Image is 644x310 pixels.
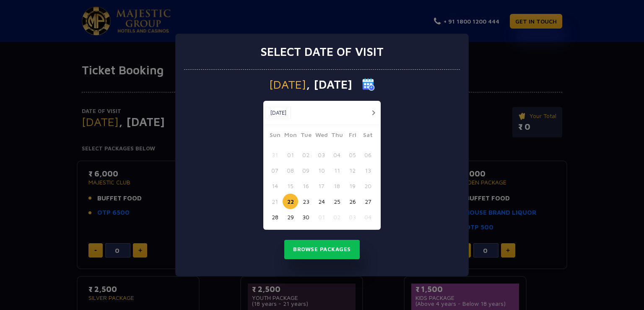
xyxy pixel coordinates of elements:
[267,194,283,209] button: 21
[306,79,352,90] span: , [DATE]
[345,147,360,163] button: 05
[345,130,360,142] span: Fri
[360,130,376,142] span: Sat
[298,147,314,163] button: 02
[314,209,329,225] button: 01
[283,130,298,142] span: Mon
[345,178,360,194] button: 19
[298,163,314,178] button: 09
[314,178,329,194] button: 17
[267,178,283,194] button: 14
[298,194,314,209] button: 23
[283,209,298,225] button: 29
[329,194,345,209] button: 25
[314,147,329,163] button: 03
[283,163,298,178] button: 08
[314,163,329,178] button: 10
[329,209,345,225] button: 02
[284,240,360,259] button: Browse Packages
[283,194,298,209] button: 22
[360,178,376,194] button: 20
[345,163,360,178] button: 12
[360,209,376,225] button: 04
[314,130,329,142] span: Wed
[360,163,376,178] button: 13
[283,147,298,163] button: 01
[360,194,376,209] button: 27
[283,178,298,194] button: 15
[329,178,345,194] button: 18
[267,147,283,163] button: 31
[269,79,306,90] span: [DATE]
[329,130,345,142] span: Thu
[267,130,283,142] span: Sun
[298,178,314,194] button: 16
[260,45,384,59] h3: Select date of visit
[314,194,329,209] button: 24
[329,147,345,163] button: 04
[345,194,360,209] button: 26
[298,209,314,225] button: 30
[329,163,345,178] button: 11
[267,209,283,225] button: 28
[362,78,375,91] img: calender icon
[345,209,360,225] button: 03
[265,107,291,119] button: [DATE]
[298,130,314,142] span: Tue
[360,147,376,163] button: 06
[267,163,283,178] button: 07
